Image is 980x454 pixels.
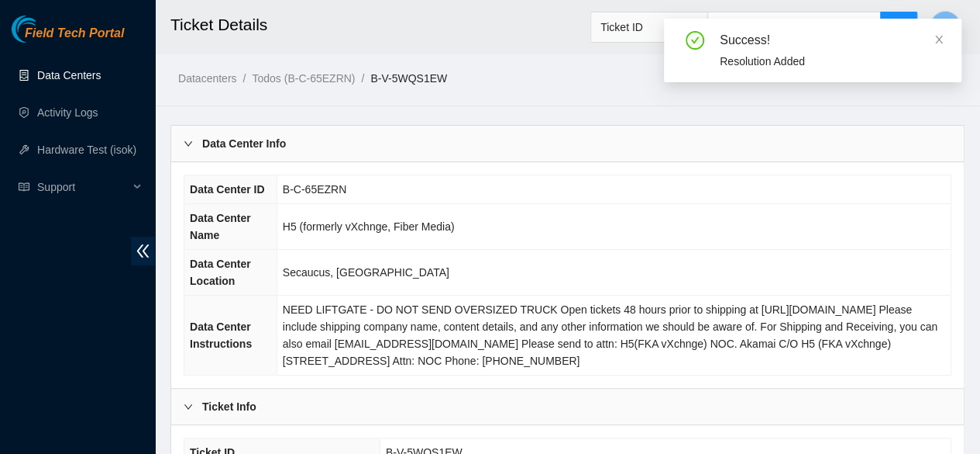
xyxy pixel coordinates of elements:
[12,16,78,43] img: Akamai Technologies
[707,12,881,43] input: Enter text here...
[202,135,286,152] b: Data Center Info
[720,31,943,50] div: Success!
[190,212,251,241] span: Data Center Name
[600,16,698,39] span: Ticket ID
[184,139,193,148] span: right
[37,172,129,203] span: Support
[19,182,29,192] span: read
[190,321,252,350] span: Data Center Instructions
[37,69,101,81] a: Data Centers
[131,237,155,265] span: double-left
[37,144,136,156] a: Hardware Test (isok)
[178,72,236,85] a: Datacenters
[283,303,937,367] span: NEED LIFTGATE - DO NOT SEND OVERSIZED TRUCK Open tickets 48 hours prior to shipping at [URL][DOMA...
[184,402,193,411] span: right
[190,183,264,196] span: Data Center ID
[171,126,964,161] div: Data Center Info
[941,17,950,36] span: B
[242,72,246,85] span: /
[880,12,917,43] button: search
[252,72,355,85] a: Todos (B-C-65EZRN)
[190,258,251,287] span: Data Center Location
[720,53,943,70] div: Resolution Added
[361,72,364,85] span: /
[283,220,455,233] span: H5 (formerly vXchnge, Fiber Media)
[37,106,98,119] a: Activity Logs
[25,26,124,41] span: Field Tech Portal
[686,31,704,50] span: check-circle
[12,28,124,48] a: Akamai TechnologiesField Tech Portal
[171,389,964,425] div: Ticket Info
[934,34,944,45] span: close
[930,11,961,42] button: B
[370,72,447,85] a: B-V-5WQS1EW
[283,266,449,279] span: Secaucus, [GEOGRAPHIC_DATA]
[283,183,346,196] span: B-C-65EZRN
[202,398,256,415] b: Ticket Info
